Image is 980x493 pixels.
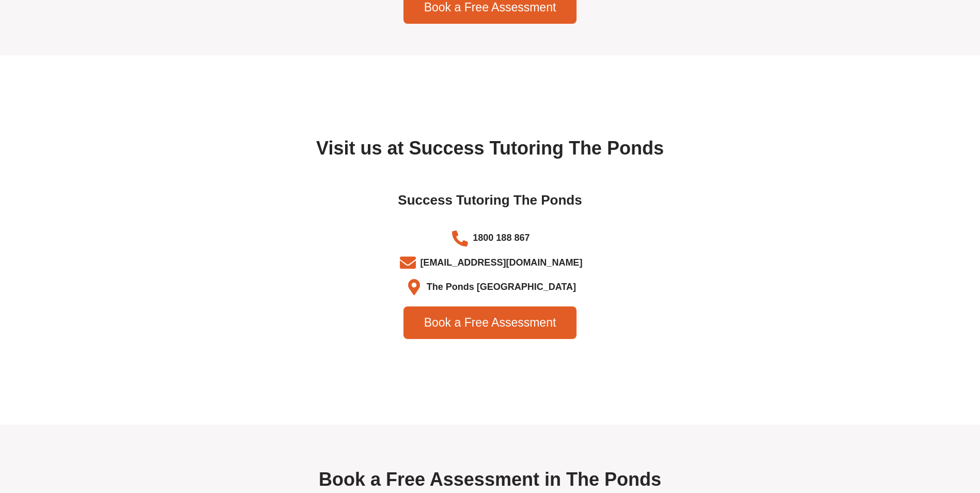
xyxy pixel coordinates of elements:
h2: Visit us at Success Tutoring The Ponds [201,136,780,161]
span: 1800 188 867 [470,229,530,246]
span: Book a Free Assessment [424,2,556,13]
h2: Book a Free Assessment in The Ponds [299,468,682,492]
iframe: Chat Widget [928,443,980,493]
h2: Success Tutoring The Ponds [206,192,774,209]
span: Book a Free Assessment [424,317,556,329]
span: [EMAIL_ADDRESS][DOMAIN_NAME] [417,254,582,271]
span: The Ponds [GEOGRAPHIC_DATA] [424,279,576,296]
a: Book a Free Assessment [403,306,577,339]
